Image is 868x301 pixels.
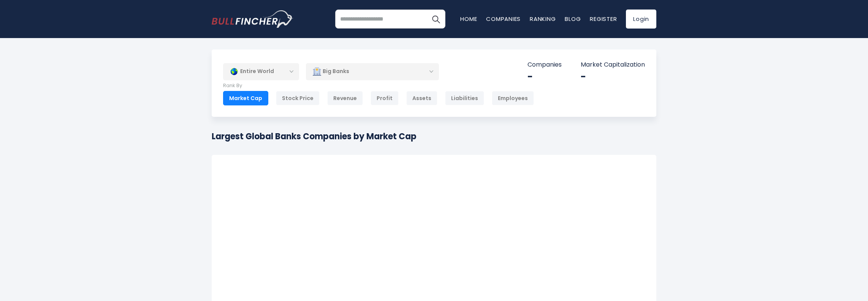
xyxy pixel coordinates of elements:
[327,91,363,105] div: Revenue
[590,15,617,23] a: Register
[581,71,645,83] div: -
[212,10,293,28] a: Go to homepage
[460,15,477,23] a: Home
[371,91,399,105] div: Profit
[565,15,581,23] a: Blog
[406,91,437,105] div: Assets
[212,130,417,143] h1: Largest Global Banks Companies by Market Cap
[426,10,445,29] button: Search
[223,63,299,80] div: Entire World
[581,61,645,69] p: Market Capitalization
[306,63,439,80] div: Big Banks
[223,83,534,89] p: Rank By
[223,91,268,105] div: Market Cap
[486,15,521,23] a: Companies
[527,71,562,83] div: -
[527,61,562,69] p: Companies
[276,91,320,105] div: Stock Price
[530,15,556,23] a: Ranking
[445,91,484,105] div: Liabilities
[492,91,534,105] div: Employees
[626,10,656,29] a: Login
[212,10,293,28] img: bullfincher logo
